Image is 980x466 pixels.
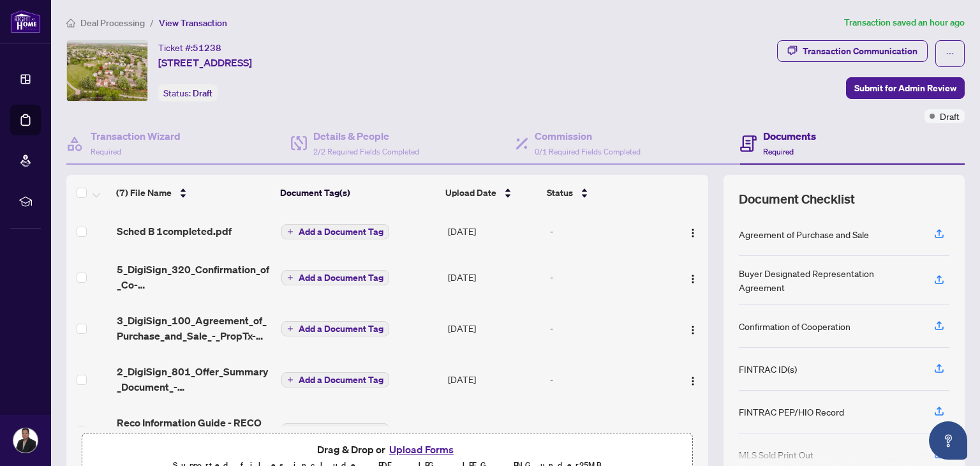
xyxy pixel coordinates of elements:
img: Profile Icon [13,428,38,453]
div: - [550,224,667,238]
span: plus [287,377,293,383]
button: Add a Document Tag [281,372,389,388]
button: Logo [683,420,703,440]
span: Document Checklist [739,190,855,208]
button: Add a Document Tag [281,224,389,239]
button: Add a Document Tag [281,320,389,337]
span: Required [763,147,794,156]
img: IMG-W12346353_1.jpg [67,41,147,101]
span: plus [287,229,293,235]
span: 0/1 Required Fields Completed [535,147,641,156]
div: Agreement of Purchase and Sale [739,227,869,241]
img: Logo [688,228,698,238]
button: Logo [683,318,703,338]
th: Upload Date [440,175,542,211]
th: (7) File Name [111,175,275,211]
img: logo [10,10,41,33]
span: 2_DigiSign_801_Offer_Summary_Document_-_For_use_w__Agrmt_of_Purchase___Sale_-_PropTx-[PERSON_NAME... [117,364,272,395]
span: plus [287,326,293,332]
button: Logo [683,369,703,389]
span: Add a Document Tag [299,227,383,236]
button: Add a Document Tag [281,423,389,439]
span: Deal Processing [80,17,145,29]
div: Status: [158,84,218,101]
button: Add a Document Tag [281,321,389,336]
h4: Commission [535,128,641,144]
span: 5_DigiSign_320_Confirmation_of_Co-operation_and_Representation_-_Buyer_Seller_-_PropTx-[PERSON_NA... [117,262,272,292]
span: Add a Document Tag [299,273,383,282]
h4: Documents [763,128,816,144]
article: Transaction saved an hour ago [844,15,965,30]
span: Submit for Admin Review [854,78,956,98]
th: Status [542,175,669,211]
span: 51238 [193,42,221,54]
td: [DATE] [443,252,545,303]
button: Logo [683,221,703,241]
span: Add a Document Tag [299,324,383,333]
h4: Details & People [313,128,419,144]
div: Buyer Designated Representation Agreement [739,266,919,294]
td: [DATE] [443,303,545,354]
td: [DATE] [443,211,545,252]
button: Add a Document Tag [281,269,389,286]
div: FINTRAC ID(s) [739,362,797,376]
span: Add a Document Tag [299,375,383,384]
div: MLS Sold Print Out [739,447,813,462]
span: Drag & Drop or [317,441,457,458]
h4: Transaction Wizard [91,128,181,144]
span: Draft [193,87,212,99]
img: Logo [688,325,698,335]
img: Logo [688,274,698,284]
div: - [550,321,667,335]
button: Transaction Communication [777,40,928,62]
div: FINTRAC PEP/HIO Record [739,405,844,419]
span: Status [547,186,573,200]
span: Required [91,147,121,156]
span: ellipsis [946,49,954,58]
button: Upload Forms [385,441,457,458]
span: plus [287,274,293,281]
div: Confirmation of Cooperation [739,319,850,333]
div: - [550,270,667,284]
span: [STREET_ADDRESS] [158,55,252,70]
button: Open asap [929,421,967,460]
button: Add a Document Tag [281,423,389,439]
div: Transaction Communication [803,41,917,61]
button: Add a Document Tag [281,223,389,240]
span: Reco Information Guide - RECO Forms_[DATE] 16_46_46.pdf [117,415,272,446]
span: 2/2 Required Fields Completed [313,147,419,156]
span: (7) File Name [116,186,172,200]
img: Logo [688,376,698,386]
button: Add a Document Tag [281,270,389,285]
div: - [550,372,667,386]
button: Submit for Admin Review [846,77,965,99]
button: Add a Document Tag [281,372,389,387]
span: home [66,19,75,27]
div: Ticket #: [158,40,221,55]
span: Add a Document Tag [299,426,383,435]
span: Upload Date [445,186,496,200]
span: 3_DigiSign_100_Agreement_of_Purchase_and_Sale_-_PropTx-[PERSON_NAME] 1completed.pdf [117,313,272,343]
span: View Transaction [159,17,227,29]
th: Document Tag(s) [275,175,440,211]
li: / [150,15,154,30]
span: Draft [940,109,960,123]
td: [DATE] [443,405,545,456]
button: Logo [683,267,703,287]
span: Sched B 1completed.pdf [117,223,232,239]
td: [DATE] [443,354,545,405]
div: - [550,423,667,437]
